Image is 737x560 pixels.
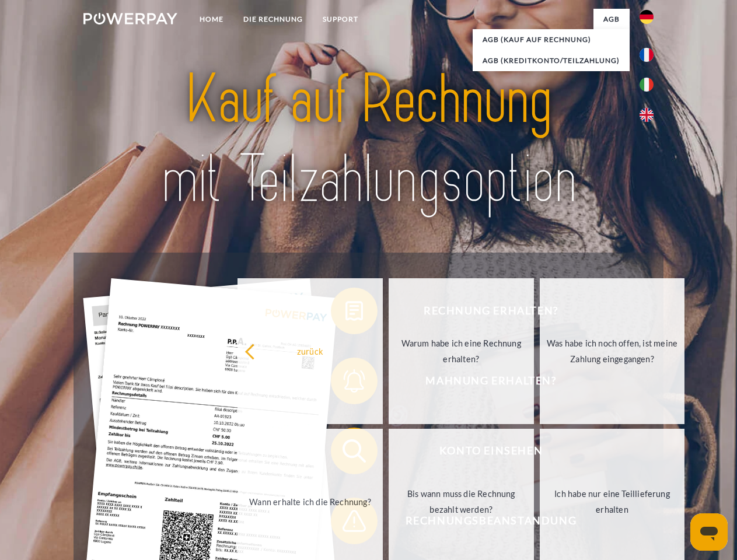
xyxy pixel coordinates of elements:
[640,78,654,92] img: it
[540,278,685,424] a: Was habe ich noch offen, ist meine Zahlung eingegangen?
[593,9,630,30] a: agb
[396,335,527,367] div: Warum habe ich eine Rechnung erhalten?
[547,486,678,517] div: Ich habe nur eine Teillieferung erhalten
[640,48,654,62] img: fr
[244,494,376,509] div: Wann erhalte ich die Rechnung?
[313,9,368,30] a: SUPPORT
[690,513,728,551] iframe: Schaltfläche zum Öffnen des Messaging-Fensters
[473,50,630,71] a: AGB (Kreditkonto/Teilzahlung)
[190,9,233,30] a: Home
[473,29,630,50] a: AGB (Kauf auf Rechnung)
[396,486,527,517] div: Bis wann muss die Rechnung bezahlt werden?
[244,343,376,359] div: zurück
[233,9,313,30] a: DIE RECHNUNG
[640,10,654,24] img: de
[547,335,678,367] div: Was habe ich noch offen, ist meine Zahlung eingegangen?
[111,56,626,223] img: title-powerpay_de.svg
[640,108,654,122] img: en
[83,13,177,24] img: logo-powerpay-white.svg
